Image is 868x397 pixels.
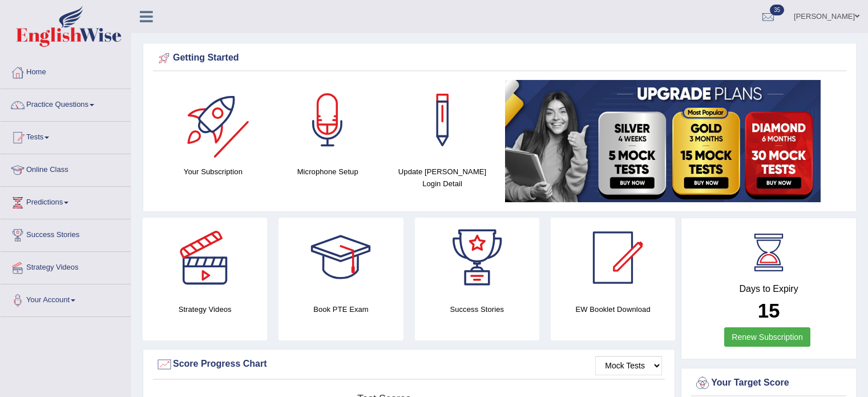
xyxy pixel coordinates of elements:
a: Strategy Videos [1,252,131,280]
a: Renew Subscription [724,327,810,347]
a: Your Account [1,284,131,313]
a: Online Class [1,154,131,183]
a: Predictions [1,187,131,215]
h4: Your Subscription [162,166,265,178]
h4: EW Booklet Download [551,303,675,315]
b: 15 [758,299,780,322]
h4: Microphone Setup [276,166,380,178]
h4: Days to Expiry [694,284,843,294]
h4: Update [PERSON_NAME] Login Detail [391,166,494,190]
img: small5.jpg [505,80,821,202]
a: Home [1,57,131,85]
h4: Book PTE Exam [278,303,403,315]
h4: Strategy Videos [143,303,267,315]
a: Tests [1,122,131,150]
h4: Success Stories [415,303,539,315]
div: Score Progress Chart [156,356,662,373]
div: Your Target Score [694,375,843,392]
span: 35 [770,5,784,15]
div: Getting Started [156,50,843,67]
a: Success Stories [1,219,131,248]
a: Practice Questions [1,89,131,118]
